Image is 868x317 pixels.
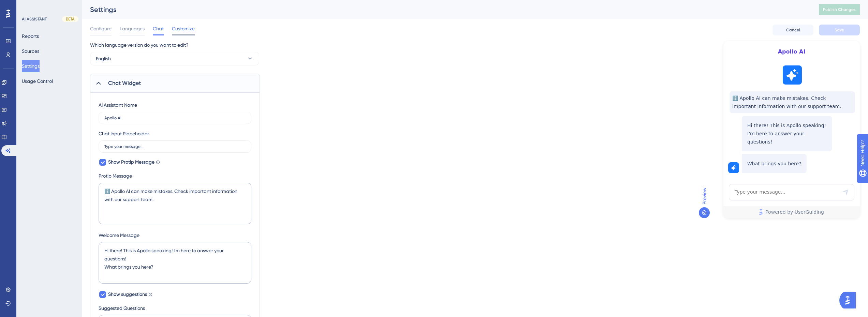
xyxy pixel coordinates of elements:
textarea: AI Assistant Text Input [729,184,854,200]
span: Need Help? [16,2,43,10]
p: Hi there! This is Apollo speaking! I'm here to answer your questions! [747,121,826,146]
span: Configure [90,25,112,33]
span: ℹ️ Apollo AI can make mistakes. Check important information with our support team. [732,94,852,110]
span: Save [835,27,844,33]
input: AI Assistant [104,116,246,120]
button: Cancel [773,25,813,35]
p: What brings you here? [747,160,801,168]
span: Cancel [786,27,800,33]
span: Preview [700,187,708,205]
div: BETA [62,16,78,22]
span: Languages [120,25,145,33]
span: Publish Changes [823,7,856,12]
button: English [90,52,259,65]
span: Chat [153,25,164,33]
button: Sources [22,45,39,57]
span: Powered by UserGuiding [765,208,824,216]
label: Protip Message [99,172,251,180]
span: Apollo AI [740,48,843,56]
div: AI ASSISTANT [22,16,47,22]
textarea: ℹ️ Apollo AI can make mistakes. Check important information with our support team. [99,183,251,224]
div: Send Message [842,189,849,196]
div: Settings [90,5,802,14]
label: Welcome Message [99,231,251,239]
label: Suggested Questions [99,304,251,312]
button: Settings [22,60,40,72]
div: Chat Input Placeholder [99,130,149,138]
span: English [96,55,111,63]
input: Type your message... [104,144,246,149]
button: Usage Control [22,75,53,87]
button: Publish Changes [819,4,860,15]
iframe: UserGuiding AI Assistant Launcher [839,290,860,311]
span: Chat Widget [108,79,141,87]
button: Reports [22,30,39,42]
span: Which language version do you want to edit? [90,41,189,49]
textarea: Hi there! This is Apollo speaking! I'm here to answer your questions! What brings you here? [99,242,251,284]
span: Show Protip Message [108,158,155,166]
span: Customize [172,25,195,33]
span: Show suggestions [108,290,147,299]
div: AI Assistant Name [99,101,137,109]
img: launcher-image-alternative-text [730,164,737,171]
button: Save [819,25,860,35]
img: launcher-image-alternative-text [785,67,800,82]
